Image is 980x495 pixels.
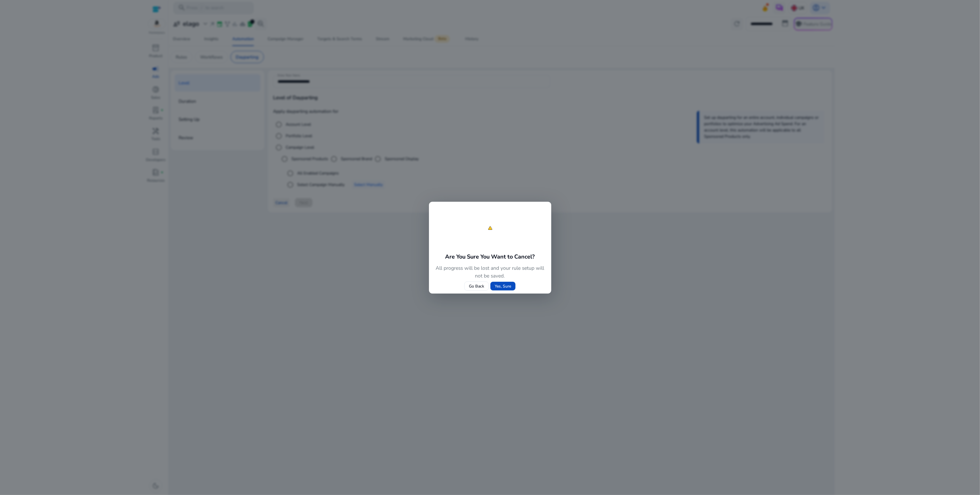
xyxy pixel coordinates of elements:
[490,282,516,291] button: Yes, Sure
[469,283,484,289] span: Go Back
[495,283,511,289] span: Yes, Sure
[436,253,544,261] h2: Are You Sure You Want to Cancel?
[436,264,544,279] h4: All progress will be lost and your rule setup will not be saved.
[464,282,489,291] button: Go Back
